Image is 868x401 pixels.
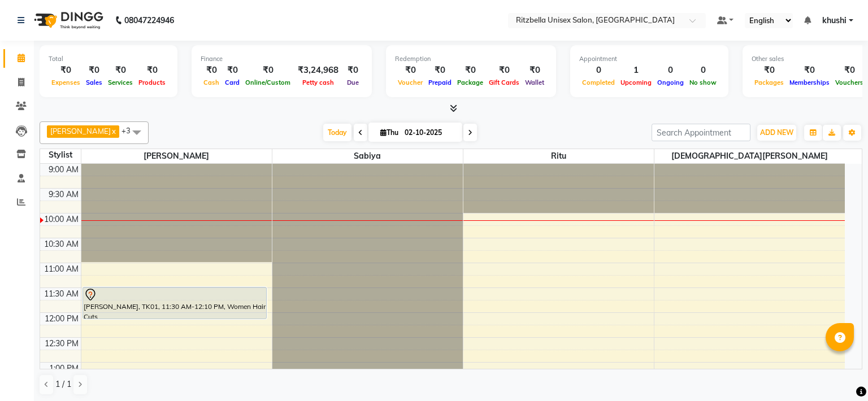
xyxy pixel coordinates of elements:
div: Total [49,54,168,64]
span: Online/Custom [242,79,293,86]
button: ADD NEW [757,125,796,141]
iframe: chat widget [821,356,857,390]
span: Services [105,79,136,86]
div: Finance [201,54,363,64]
div: [PERSON_NAME], TK01, 11:30 AM-12:10 PM, Women Hair Cuts [83,287,267,319]
span: Voucher [395,79,426,86]
span: Wallet [522,79,547,86]
span: Packages [752,79,787,86]
img: logo [29,5,106,36]
div: Stylist [40,149,81,161]
div: 11:00 AM [42,263,81,275]
span: Sabiya [272,149,463,163]
div: 1:00 PM [47,363,81,374]
span: ADD NEW [760,128,793,137]
div: Redemption [395,54,547,64]
span: [PERSON_NAME] [81,149,272,163]
span: No show [687,79,719,86]
div: 0 [687,64,719,77]
div: ₹0 [105,64,136,77]
div: ₹0 [49,64,83,77]
span: Prepaid [426,79,454,86]
div: ₹0 [787,64,832,77]
span: 1 / 1 [55,378,71,390]
div: ₹0 [454,64,486,77]
div: 9:00 AM [46,164,81,176]
span: Due [344,79,362,86]
div: 10:30 AM [42,238,81,250]
div: ₹0 [486,64,522,77]
span: Package [454,79,486,86]
div: Appointment [579,54,719,64]
input: Search Appointment [652,124,750,141]
span: khushi [822,15,847,27]
div: 1 [618,64,654,77]
div: ₹0 [832,64,866,77]
div: ₹0 [522,64,547,77]
span: Cash [201,79,222,86]
span: Vouchers [832,79,866,86]
span: +3 [121,126,139,135]
span: Completed [579,79,618,86]
span: Products [136,79,168,86]
div: ₹0 [395,64,426,77]
span: Petty cash [300,79,337,86]
span: Ritu [463,149,654,163]
span: Card [222,79,242,86]
div: ₹0 [201,64,222,77]
div: 0 [579,64,618,77]
div: ₹0 [426,64,454,77]
span: Upcoming [618,79,654,86]
div: ₹0 [136,64,168,77]
input: 2025-10-02 [401,124,458,141]
div: ₹0 [242,64,293,77]
div: ₹0 [222,64,242,77]
div: 11:30 AM [42,288,81,300]
b: 08047224946 [124,5,174,36]
div: 12:30 PM [42,338,81,350]
span: Thu [377,128,401,137]
span: Today [323,124,351,141]
div: 12:00 PM [42,313,81,325]
span: Expenses [49,79,83,86]
span: [DEMOGRAPHIC_DATA][PERSON_NAME] [654,149,845,163]
div: 9:30 AM [46,189,81,200]
span: Ongoing [654,79,687,86]
span: Sales [83,79,105,86]
a: x [111,127,116,136]
div: ₹3,24,968 [293,64,343,77]
div: ₹0 [83,64,105,77]
span: Gift Cards [486,79,522,86]
div: 10:00 AM [42,213,81,225]
span: Memberships [787,79,832,86]
div: ₹0 [343,64,363,77]
div: ₹0 [752,64,787,77]
div: 0 [654,64,687,77]
span: [PERSON_NAME] [50,127,111,136]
